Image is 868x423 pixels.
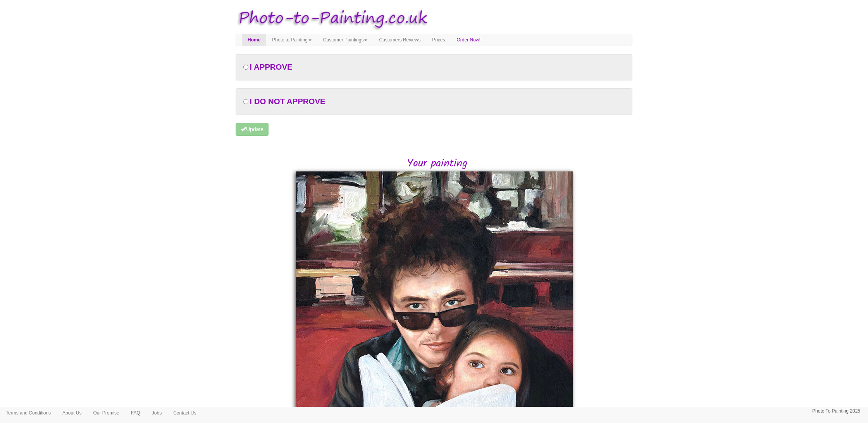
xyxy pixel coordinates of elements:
[242,34,266,46] a: Home
[426,34,451,46] a: Prices
[146,407,167,419] a: Jobs
[373,34,426,46] a: Customers Reviews
[812,407,860,415] p: Photo To Painting 2025
[125,407,146,419] a: FAQ
[57,407,87,419] a: About Us
[451,34,486,46] a: Order Now!
[250,63,292,71] span: I APPROVE
[241,158,632,170] h2: Your painting
[266,34,317,46] a: Photo to Painting
[232,4,430,34] img: Photo to Painting
[317,34,374,46] a: Customer Paintings
[250,97,325,106] span: I DO NOT APPROVE
[87,407,125,419] a: Our Promise
[167,407,202,419] a: Contact Us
